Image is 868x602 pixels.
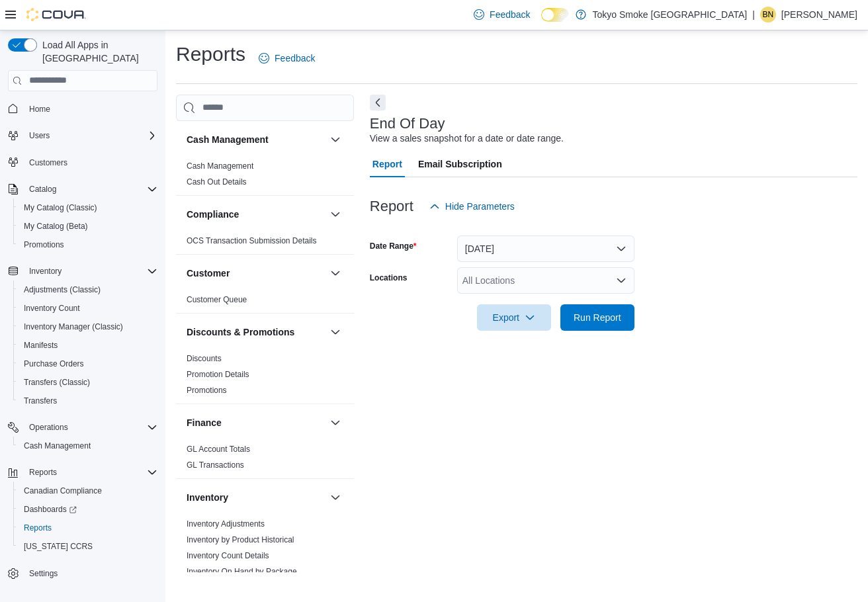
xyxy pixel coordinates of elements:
[3,99,163,118] button: Home
[187,519,265,529] span: Inventory Adjustments
[187,491,228,504] h3: Inventory
[187,550,269,561] span: Inventory Count Details
[24,340,58,351] span: Manifests
[187,535,294,544] a: Inventory by Product Historical
[187,460,244,470] span: GL Transactions
[13,236,163,254] button: Promotions
[19,501,82,517] a: Dashboards
[275,52,315,65] span: Feedback
[187,566,297,577] span: Inventory On Hand by Package
[187,177,247,187] a: Cash Out Details
[19,237,157,253] span: Promotions
[19,501,157,517] span: Dashboards
[24,181,62,197] button: Catalog
[187,519,265,529] a: Inventory Adjustments
[13,392,163,410] button: Transfers
[19,319,157,335] span: Inventory Manager (Classic)
[19,300,157,316] span: Inventory Count
[187,325,294,339] h3: Discounts & Promotions
[19,282,106,298] a: Adjustments (Classic)
[327,415,343,431] button: Finance
[176,292,354,313] div: Customer
[24,523,52,533] span: Reports
[24,486,102,496] span: Canadian Compliance
[3,153,163,172] button: Customers
[187,353,222,364] span: Discounts
[370,241,417,251] label: Date Range
[24,419,73,435] button: Operations
[327,206,343,222] button: Compliance
[370,132,564,146] div: View a sales snapshot for a date or date range.
[24,322,123,332] span: Inventory Manager (Classic)
[187,161,253,171] a: Cash Management
[24,377,90,388] span: Transfers (Classic)
[37,38,157,65] span: Load All Apps in [GEOGRAPHIC_DATA]
[13,280,163,299] button: Adjustments (Classic)
[3,262,163,280] button: Inventory
[187,133,269,146] h3: Cash Management
[187,325,325,339] button: Discounts & Promotions
[468,1,535,28] a: Feedback
[29,104,50,114] span: Home
[187,370,249,379] a: Promotion Details
[187,416,222,429] h3: Finance
[541,8,569,22] input: Dark Mode
[24,565,157,581] span: Settings
[13,519,163,537] button: Reports
[19,393,157,409] span: Transfers
[13,299,163,318] button: Inventory Count
[19,300,85,316] a: Inventory Count
[176,233,354,254] div: Compliance
[13,318,163,336] button: Inventory Manager (Classic)
[574,311,621,324] span: Run Report
[176,158,354,195] div: Cash Management
[372,151,402,177] span: Report
[760,7,776,22] div: Brianna Nesbitt
[187,208,239,221] h3: Compliance
[485,304,543,331] span: Export
[29,157,67,168] span: Customers
[29,568,58,579] span: Settings
[29,130,50,141] span: Users
[187,444,250,454] span: GL Account Totals
[187,294,247,305] span: Customer Queue
[19,319,128,335] a: Inventory Manager (Classic)
[19,438,96,454] a: Cash Management
[187,460,244,470] a: GL Transactions
[24,221,88,232] span: My Catalog (Beta)
[187,267,230,280] h3: Customer
[560,304,634,331] button: Run Report
[477,304,551,331] button: Export
[24,396,57,406] span: Transfers
[187,295,247,304] a: Customer Queue
[616,275,627,286] button: Open list of options
[24,101,157,117] span: Home
[19,356,89,372] a: Purchase Orders
[19,538,98,554] a: [US_STATE] CCRS
[187,491,325,504] button: Inventory
[24,464,62,480] button: Reports
[19,218,93,234] a: My Catalog (Beta)
[418,151,502,177] span: Email Subscription
[187,236,317,245] a: OCS Transaction Submission Details
[13,537,163,556] button: [US_STATE] CCRS
[29,184,56,194] span: Catalog
[13,198,163,217] button: My Catalog (Classic)
[24,239,64,250] span: Promotions
[13,500,163,519] a: Dashboards
[370,116,445,132] h3: End Of Day
[763,7,774,22] span: BN
[3,564,163,583] button: Settings
[24,154,157,171] span: Customers
[187,445,250,454] a: GL Account Totals
[24,504,77,515] span: Dashboards
[13,217,163,236] button: My Catalog (Beta)
[24,303,80,314] span: Inventory Count
[19,374,95,390] a: Transfers (Classic)
[19,538,157,554] span: Washington CCRS
[19,200,157,216] span: My Catalog (Classic)
[19,393,62,409] a: Transfers
[19,356,157,372] span: Purchase Orders
[19,237,69,253] a: Promotions
[370,273,408,283] label: Locations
